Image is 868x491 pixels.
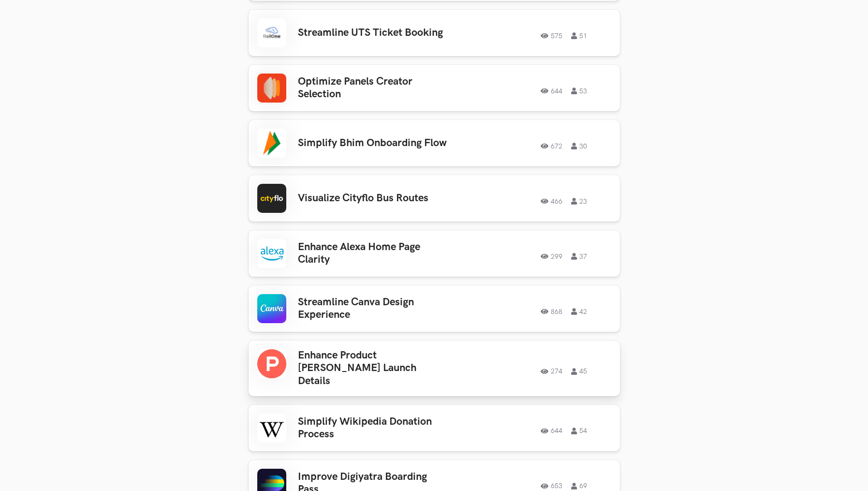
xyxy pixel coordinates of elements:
[571,428,587,434] span: 54
[249,230,620,277] a: Enhance Alexa Home Page Clarity 299 37
[571,143,587,149] span: 30
[571,253,587,260] span: 37
[541,32,562,39] span: 575
[249,341,620,396] a: Enhance Product [PERSON_NAME] Launch Details 274 45
[298,349,449,387] h3: Enhance Product [PERSON_NAME] Launch Details
[541,483,562,490] span: 653
[298,75,449,101] h3: Optimize Panels Creator Selection
[541,198,562,205] span: 466
[249,285,620,332] a: Streamline Canva Design Experience 868 42
[298,416,449,441] h3: Simplify Wikipedia Donation Process
[249,120,620,166] a: Simplify Bhim Onboarding Flow 672 30
[571,308,587,315] span: 42
[541,308,562,315] span: 868
[298,296,449,322] h3: Streamline Canva Design Experience
[298,137,449,149] h3: Simplify Bhim Onboarding Flow
[571,368,587,375] span: 45
[298,192,449,205] h3: Visualize Cityflo Bus Routes
[571,32,587,39] span: 51
[249,175,620,222] a: Visualize Cityflo Bus Routes 466 23
[571,483,587,490] span: 69
[571,198,587,205] span: 23
[541,428,562,434] span: 644
[249,405,620,451] a: Simplify Wikipedia Donation Process 644 54
[541,143,562,149] span: 672
[249,65,620,111] a: Optimize Panels Creator Selection 644 53
[571,88,587,94] span: 53
[541,253,562,260] span: 299
[541,88,562,94] span: 644
[541,368,562,375] span: 274
[249,10,620,56] a: Streamline UTS Ticket Booking 575 51
[298,27,449,39] h3: Streamline UTS Ticket Booking
[298,241,449,267] h3: Enhance Alexa Home Page Clarity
